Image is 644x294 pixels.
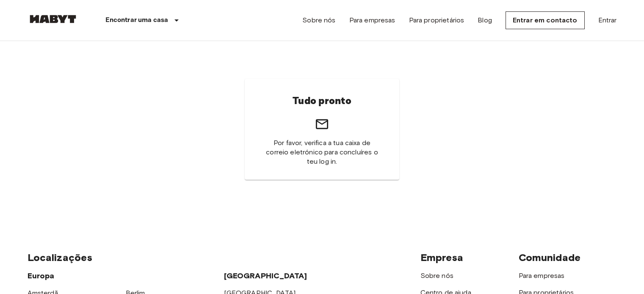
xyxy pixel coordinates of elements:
[506,11,585,29] a: Entrar em contacto
[265,138,379,166] span: Por favor, verifica a tua caixa de correio eletrónico para concluíres o teu log in.
[420,251,464,264] span: Empresa
[302,15,335,25] a: Sobre nós
[409,15,464,25] a: Para proprietários
[28,15,78,23] img: Habyt
[349,15,395,25] a: Para empresas
[293,92,351,110] h6: Tudo pronto
[478,15,492,25] a: Blog
[28,271,55,280] span: Europa
[105,15,169,25] p: Encontrar uma casa
[28,251,93,264] span: Localizações
[519,251,581,264] span: Comunidade
[598,15,617,25] a: Entrar
[519,272,565,280] a: Para empresas
[224,271,307,280] span: [GEOGRAPHIC_DATA]
[420,272,453,280] a: Sobre nós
